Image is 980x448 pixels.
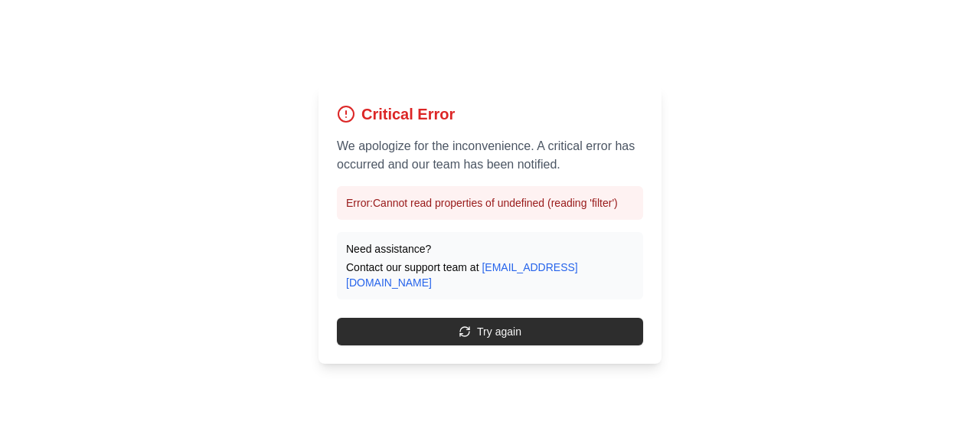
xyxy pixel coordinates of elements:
[337,318,643,345] button: Try again
[346,261,578,289] a: [EMAIL_ADDRESS][DOMAIN_NAME]
[337,137,643,174] p: We apologize for the inconvenience. A critical error has occurred and our team has been notified.
[361,103,455,125] h1: Critical Error
[346,260,634,290] p: Contact our support team at
[346,195,634,211] p: Error: Cannot read properties of undefined (reading 'filter')
[346,241,634,257] p: Need assistance?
